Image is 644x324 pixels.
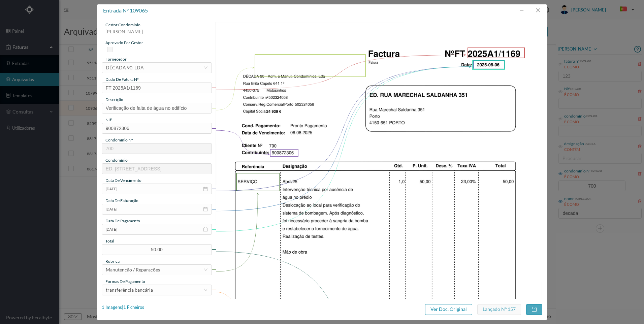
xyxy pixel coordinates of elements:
[204,268,208,272] i: icon: down
[102,28,212,40] div: [PERSON_NAME]
[105,218,140,223] span: data de pagamento
[105,259,120,264] span: rubrica
[204,288,208,292] i: icon: down
[105,117,112,122] span: NIF
[105,77,139,82] span: dado de fatura nº
[105,40,143,45] span: aprovado por gestor
[106,265,160,275] div: Manutenção / Reparações
[105,137,133,142] span: condomínio nº
[204,66,208,70] i: icon: down
[105,158,128,163] span: condomínio
[477,304,521,315] button: Lançado nº 157
[425,304,472,315] button: Ver Doc. Original
[203,187,208,191] i: icon: calendar
[105,57,127,62] span: fornecedor
[106,285,153,295] div: transferência bancária
[103,7,148,13] span: entrada nº 109065
[105,279,145,284] span: Formas de Pagamento
[106,63,144,73] div: DÉCADA 90, LDA
[203,207,208,212] i: icon: calendar
[105,97,123,102] span: descrição
[105,198,138,203] span: data de faturação
[203,227,208,232] i: icon: calendar
[614,4,637,15] button: PT
[105,238,114,244] span: total
[105,22,140,27] span: gestor condomínio
[102,304,144,311] div: 1 Imagens | 1 Ficheiros
[105,178,141,183] span: data de vencimento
